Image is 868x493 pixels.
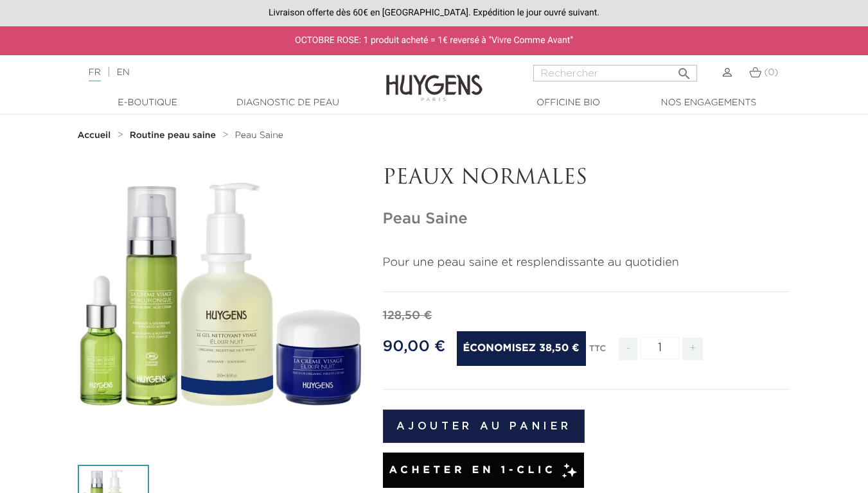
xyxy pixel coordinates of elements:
[224,96,352,110] a: Diagnostic de peau
[383,254,791,272] p: Pour une peau saine et resplendissante au quotidien
[589,335,606,370] div: TTC
[677,62,692,78] i: 
[89,68,101,82] a: FR
[386,54,483,103] img: Huygens
[383,210,791,229] h1: Peau Saine
[235,131,283,140] span: Peau Saine
[383,310,432,322] span: 128,50 €
[504,96,633,110] a: Officine Bio
[383,410,585,443] button: Ajouter au panier
[383,339,446,354] span: 90,00 €
[644,96,773,110] a: Nos engagements
[764,68,778,77] span: (0)
[84,96,212,110] a: E-Boutique
[116,68,129,77] a: EN
[682,338,703,360] span: +
[641,337,679,359] input: Quantité
[130,130,219,141] a: Routine peau saine
[673,61,696,78] button: 
[235,130,283,141] a: Peau Saine
[78,131,111,140] strong: Accueil
[383,166,791,191] p: PEAUX NORMALES
[82,65,352,80] div: |
[78,130,114,141] a: Accueil
[457,331,586,366] span: Économisez 38,50 €
[130,131,216,140] strong: Routine peau saine
[533,65,697,82] input: Rechercher
[619,338,637,360] span: -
